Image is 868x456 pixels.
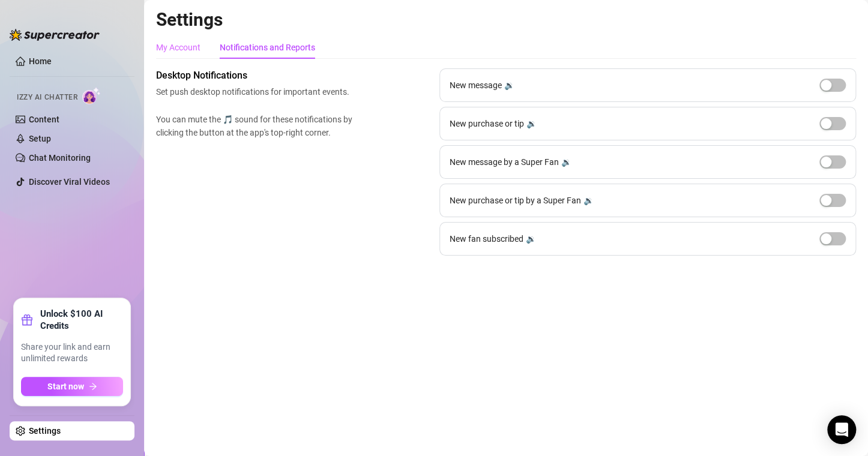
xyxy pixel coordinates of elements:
a: Discover Viral Videos [29,177,110,187]
span: Set push desktop notifications for important events. [156,85,358,98]
div: 🔉 [561,155,571,169]
span: New message [450,79,502,92]
span: gift [21,314,33,326]
h2: Settings [156,8,856,31]
a: Chat Monitoring [29,153,91,163]
span: New fan subscribed [450,232,523,245]
a: Setup [29,134,51,143]
div: 🔉 [526,117,537,130]
div: My Account [156,41,200,54]
span: New message by a Super Fan [450,155,559,169]
img: AI Chatter [82,87,101,104]
span: arrow-right [89,382,97,391]
span: Share your link and earn unlimited rewards [21,341,123,365]
a: Settings [29,426,61,436]
a: Home [29,56,52,66]
div: 🔉 [526,232,536,245]
span: New purchase or tip [450,117,524,130]
span: New purchase or tip by a Super Fan [450,194,581,207]
span: Start now [47,382,84,391]
a: Content [29,115,59,124]
img: logo-BBDzfeDw.svg [10,29,100,41]
span: You can mute the 🎵 sound for these notifications by clicking the button at the app's top-right co... [156,113,358,139]
div: 🔉 [583,194,594,207]
div: Notifications and Reports [220,41,315,54]
div: Open Intercom Messenger [827,415,856,444]
strong: Unlock $100 AI Credits [40,308,123,332]
button: Start nowarrow-right [21,377,123,396]
span: Desktop Notifications [156,68,358,83]
span: Izzy AI Chatter [17,92,77,103]
div: 🔉 [504,79,514,92]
